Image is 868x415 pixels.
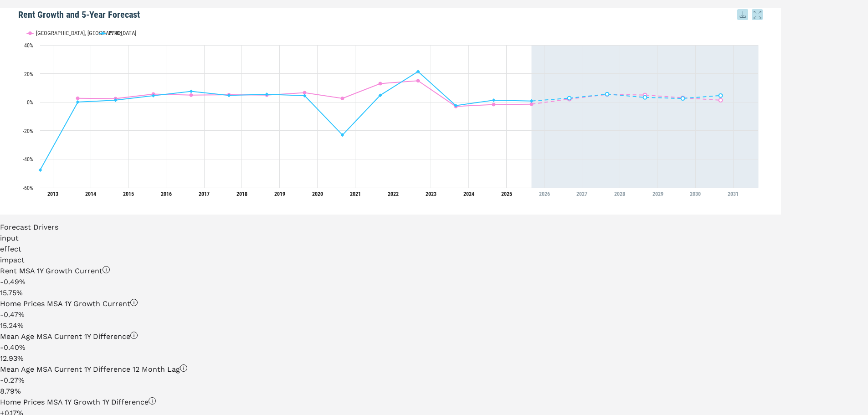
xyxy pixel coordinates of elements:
path: Wednesday, 29 Aug, 20:00, -47.65. 27704. [39,168,42,172]
tspan: 2013 [47,191,58,197]
tspan: 2023 [426,191,437,197]
tspan: 2019 [274,191,285,197]
g: 27704, line 4 of 4 with 5 data points. [568,92,723,100]
svg: Interactive chart [18,21,763,204]
tspan: 2021 [350,191,361,197]
path: Thursday, 29 Aug, 20:00, 0.06. 27704. [76,100,80,104]
path: Monday, 29 Aug, 20:00, 7.58. 27704. [190,89,193,93]
tspan: 2031 [728,191,739,197]
tspan: 2025 [501,191,512,197]
path: Monday, 29 Aug, 20:00, 4.92. Durham-Chapel Hill, NC. [190,93,193,97]
path: Wednesday, 29 Aug, 20:00, 5.53. 27704. [265,92,269,96]
tspan: 2014 [85,191,96,197]
tspan: 2026 [539,191,550,197]
path: Sunday, 29 Aug, 20:00, 5.6. 27704. [606,92,609,96]
path: Wednesday, 29 Aug, 20:00, 2.58. 27704. [681,97,685,100]
tspan: 2020 [312,191,323,197]
text: [GEOGRAPHIC_DATA], [GEOGRAPHIC_DATA] [36,30,136,36]
tspan: 2018 [236,191,247,197]
div: Rent Growth and 5-Year Forecast. Highcharts interactive chart. [18,21,763,204]
path: Thursday, 29 Aug, 20:00, 1.33. 27704. [492,98,496,102]
tspan: 2028 [614,191,625,197]
text: -60% [23,185,33,191]
text: 0% [27,99,33,106]
path: Saturday, 29 Aug, 20:00, -23.05. 27704. [341,133,344,137]
tspan: 2027 [576,191,587,197]
tspan: 2016 [161,191,172,197]
path: Tuesday, 29 Aug, 20:00, 4.73. 27704. [227,93,231,97]
path: Friday, 29 Aug, 20:00, 1.38. 27704. [114,98,118,102]
path: Monday, 29 Aug, 20:00, 15.02. Durham-Chapel Hill, NC. [416,79,420,82]
text: -20% [23,128,33,134]
text: 27704 [108,30,122,36]
path: Friday, 29 Aug, 20:00, 0.79. 27704. [530,99,534,103]
tspan: 2030 [690,191,701,197]
text: 20% [24,71,33,77]
path: Tuesday, 29 Aug, 20:00, 3.32. 27704. [643,96,647,99]
tspan: 2022 [388,191,399,197]
path: Thursday, 29 Aug, 20:00, 4.64. 27704. [719,94,723,97]
path: Saturday, 29 Aug, 20:00, 2.62. Durham-Chapel Hill, NC. [341,97,344,100]
text: 40% [24,42,33,49]
tspan: 2024 [463,191,474,197]
path: Saturday, 29 Aug, 20:00, 4.51. 27704. [152,94,155,97]
h5: Rent Growth and 5-Year Forecast [18,8,763,21]
path: Saturday, 29 Aug, 20:00, 2.79. 27704. [568,96,571,100]
path: Sunday, 29 Aug, 20:00, 13.01. Durham-Chapel Hill, NC. [379,82,382,85]
path: Tuesday, 29 Aug, 20:00, -2.43. 27704. [454,104,458,108]
path: Thursday, 29 Aug, 20:00, 4.53. 27704. [303,94,307,97]
tspan: 2029 [652,191,663,197]
path: Thursday, 29 Aug, 20:00, 1.37. Durham-Chapel Hill, NC. [719,98,723,102]
text: -40% [23,156,33,163]
tspan: 2015 [123,191,134,197]
tspan: 2017 [199,191,210,197]
path: Monday, 29 Aug, 20:00, 21.47. 27704. [416,70,420,73]
path: Sunday, 29 Aug, 20:00, 4.81. 27704. [379,93,382,97]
